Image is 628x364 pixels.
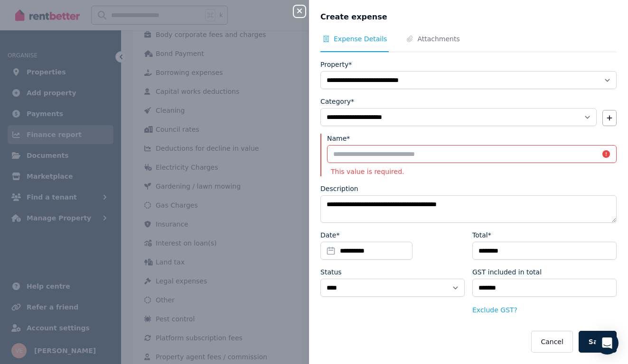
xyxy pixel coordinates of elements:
[320,11,387,23] span: Create expense
[472,230,491,240] label: Total*
[472,305,517,315] button: Exclude GST?
[579,331,617,353] button: Save
[327,167,617,176] p: This value is required.
[320,60,352,69] label: Property*
[417,34,459,44] span: Attachments
[531,331,572,353] button: Cancel
[320,184,358,193] label: Description
[472,267,542,277] label: GST included in total
[320,34,617,52] nav: Tabs
[320,267,342,277] label: Status
[320,97,354,106] label: Category*
[596,332,619,355] div: Open Intercom Messenger
[327,134,350,143] label: Name*
[320,230,339,240] label: Date*
[334,34,387,44] span: Expense Details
